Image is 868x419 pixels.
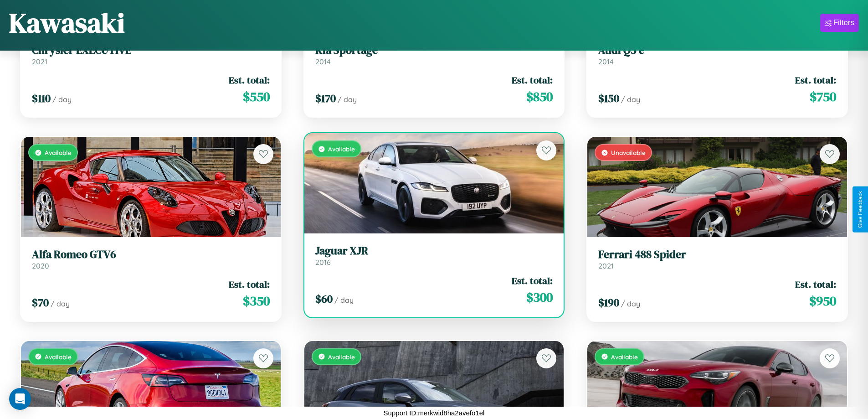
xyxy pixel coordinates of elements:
[9,4,125,41] h1: Kawasaki
[315,244,553,267] a: Jaguar XJR2016
[338,95,357,104] span: / day
[315,44,553,66] a: Kia Sportage2014
[810,88,836,106] span: $ 750
[833,18,854,27] div: Filters
[328,145,355,153] span: Available
[857,191,863,228] div: Give Feedback
[32,295,49,310] span: $ 70
[32,91,51,106] span: $ 110
[32,57,47,66] span: 2021
[32,248,270,261] h3: Alfa Romeo GTV6
[45,353,72,361] span: Available
[315,244,553,258] h3: Jaguar XJR
[45,149,72,156] span: Available
[229,278,270,291] span: Est. total:
[598,248,836,261] h3: Ferrari 488 Spider
[315,91,336,106] span: $ 170
[32,44,270,66] a: Chrysler EXECUTIVE2021
[32,261,49,270] span: 2020
[32,248,270,270] a: Alfa Romeo GTV62020
[334,295,354,305] span: / day
[243,88,270,106] span: $ 550
[315,57,331,66] span: 2014
[598,91,619,106] span: $ 150
[795,73,836,87] span: Est. total:
[795,278,836,291] span: Est. total:
[598,44,836,57] h3: Audi Q5 e
[598,295,619,310] span: $ 190
[229,73,270,87] span: Est. total:
[328,353,355,361] span: Available
[315,44,553,57] h3: Kia Sportage
[809,292,836,310] span: $ 950
[315,258,331,267] span: 2016
[512,73,553,87] span: Est. total:
[315,291,333,306] span: $ 60
[51,299,70,308] span: / day
[243,292,270,310] span: $ 350
[9,388,31,410] div: Open Intercom Messenger
[32,44,270,57] h3: Chrysler EXECUTIVE
[52,95,72,104] span: / day
[611,149,646,156] span: Unavailable
[598,248,836,270] a: Ferrari 488 Spider2021
[384,407,485,419] p: Support ID: merkwid8ha2avefo1el
[820,14,859,32] button: Filters
[598,44,836,66] a: Audi Q5 e2014
[512,274,553,287] span: Est. total:
[621,95,640,104] span: / day
[611,353,638,361] span: Available
[526,88,553,106] span: $ 850
[598,261,614,270] span: 2021
[598,57,614,66] span: 2014
[526,288,553,306] span: $ 300
[621,299,640,308] span: / day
